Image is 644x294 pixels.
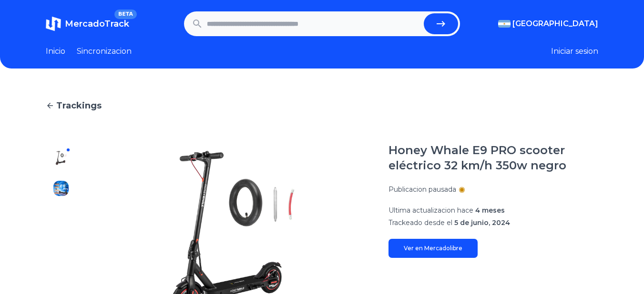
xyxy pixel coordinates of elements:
span: Trackeado desde el [388,218,452,227]
img: Honey Whale E9 PRO scooter eléctrico 32 km/h 350w negro [53,181,69,196]
img: Honey Whale E9 PRO scooter eléctrico 32 km/h 350w negro [53,150,69,166]
img: MercadoTrack [46,16,61,31]
p: Publicacion pausada [388,185,456,194]
span: Ultima actualizacion hace [388,206,473,215]
button: [GEOGRAPHIC_DATA] [498,18,598,29]
h1: Honey Whale E9 PRO scooter eléctrico 32 km/h 350w negro [388,143,598,173]
span: Trackings [56,99,102,112]
img: Honey Whale E9 PRO scooter eléctrico 32 km/h 350w negro [53,242,69,257]
span: [GEOGRAPHIC_DATA] [512,18,598,29]
a: MercadoTrackBETA [46,16,129,31]
span: MercadoTrack [65,19,129,29]
a: Sincronizacion [77,46,132,57]
img: Honey Whale E9 PRO scooter eléctrico 32 km/h 350w negro [53,211,69,226]
img: Honey Whale E9 PRO scooter eléctrico 32 km/h 350w negro [53,272,69,287]
span: 5 de junio, 2024 [454,218,510,227]
img: Argentina [498,20,511,28]
a: Inicio [46,46,65,57]
span: 4 meses [475,206,505,215]
a: Ver en Mercadolibre [388,239,478,258]
span: BETA [114,10,137,19]
button: Iniciar sesion [551,46,598,57]
a: Trackings [46,99,598,112]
